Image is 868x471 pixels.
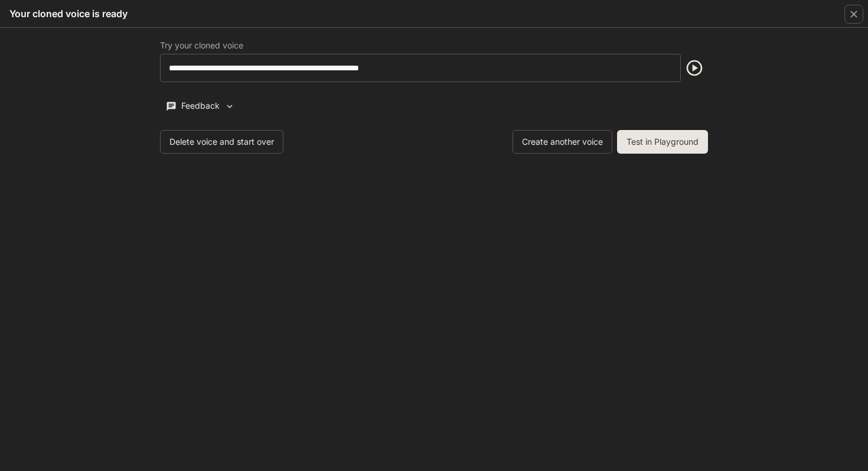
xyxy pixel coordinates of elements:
button: Create another voice [513,130,612,154]
button: Feedback [160,96,240,116]
button: Delete voice and start over [160,130,283,154]
h5: Your cloned voice is ready [9,7,128,20]
p: Try your cloned voice [160,41,243,50]
button: Test in Playground [617,130,708,154]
